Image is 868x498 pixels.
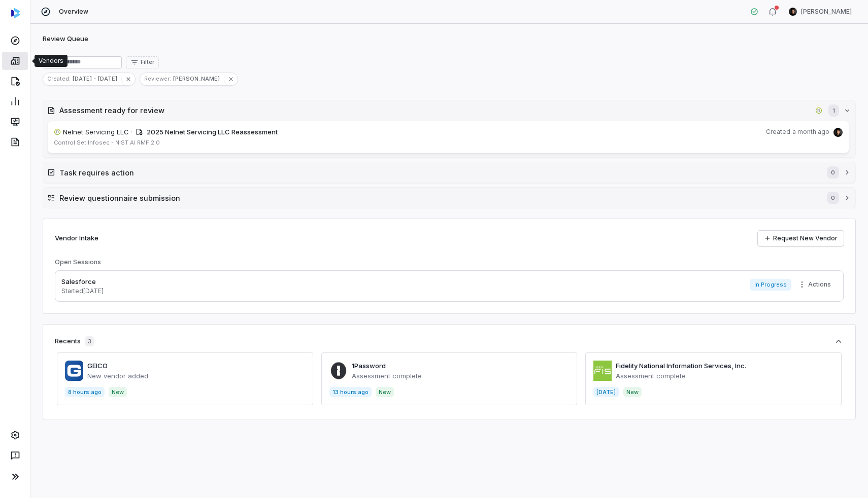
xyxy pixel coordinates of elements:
a: GEICO [87,362,108,370]
button: Task requires action0 [43,162,855,183]
span: [PERSON_NAME] [801,8,852,16]
div: Recents [55,336,94,346]
span: · [131,127,132,137]
span: 2025 Nelnet Servicing LLC Reassessment [147,128,278,136]
button: More actions [795,277,837,292]
h3: Open Sessions [55,258,101,266]
span: 0 [827,192,839,204]
span: Created : [43,74,73,83]
span: 1 [828,104,839,117]
div: Vendors [39,57,63,65]
button: Clarence Chio avatar[PERSON_NAME] [783,4,858,19]
a: SalesforceStarted[DATE]In ProgressMore actions [55,270,844,302]
a: Request New Vendor [758,231,844,246]
span: [PERSON_NAME] [173,74,224,83]
span: Reviewer : [140,74,173,83]
h2: Task requires action [59,167,817,178]
a: nelnetinc.comNelnet Servicing LLC· 2025 Nelnet Servicing LLC ReassessmentCreateda month agoClaren... [47,121,849,154]
span: 3 [85,336,94,346]
a: 1Password [352,362,386,370]
p: Started [DATE] [61,287,104,295]
span: Overview [59,8,88,16]
p: Salesforce [61,277,104,287]
span: Nelnet Servicing LLC [63,127,129,137]
span: Control Set: Infosec - NIST AI RMF 2.0 [54,139,160,146]
img: Clarence Chio avatar [833,128,843,137]
button: Filter [126,56,159,68]
span: [DATE] - [DATE] [73,74,121,83]
h1: Review Queue [43,34,88,44]
span: a month ago [792,128,829,136]
button: Review questionnaire submission0 [43,188,855,208]
span: Created [766,128,790,136]
button: Recents3 [55,336,844,346]
img: svg%3e [11,8,20,18]
img: Clarence Chio avatar [789,8,797,16]
span: In Progress [750,279,791,291]
span: Filter [141,58,154,66]
a: Fidelity National Information Services, Inc. [616,362,746,370]
h2: Assessment ready for review [59,105,811,116]
h2: Review questionnaire submission [59,193,817,203]
span: 0 [827,166,839,179]
button: Assessment ready for reviewnelnetinc.com1 [43,100,855,121]
h2: Vendor Intake [55,233,98,243]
